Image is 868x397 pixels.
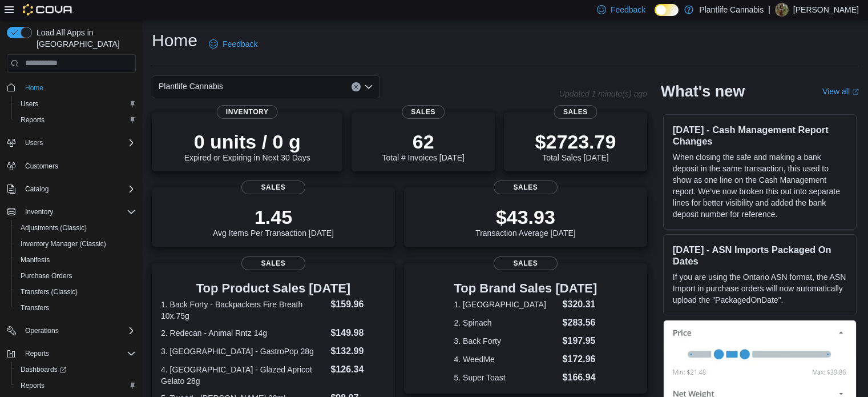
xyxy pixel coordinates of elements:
[25,207,53,216] span: Inventory
[161,282,386,295] h3: Top Product Sales [DATE]
[775,3,789,17] div: Kearan Fenton
[25,138,43,147] span: Users
[563,371,597,384] dd: $166.94
[16,363,71,376] a: Dashboards
[16,253,54,267] a: Manifests
[454,335,558,347] dt: 3. Back Forty
[241,181,305,194] span: Sales
[21,271,72,280] span: Purchase Orders
[330,344,385,358] dd: $132.99
[352,82,361,91] button: Clear input
[21,136,47,150] button: Users
[673,151,847,220] p: When closing the safe and making a bank deposit in the same transaction, this used to show as one...
[655,16,655,17] span: Dark Mode
[382,130,464,153] p: 62
[25,349,49,358] span: Reports
[241,256,305,270] span: Sales
[454,282,597,295] h3: Top Brand Sales [DATE]
[655,4,679,16] input: Dark Mode
[25,83,43,93] span: Home
[822,87,859,96] a: View allExternal link
[25,326,59,335] span: Operations
[21,347,54,360] button: Reports
[32,27,136,50] span: Load All Apps in [GEOGRAPHIC_DATA]
[563,334,597,348] dd: $197.95
[2,346,140,362] button: Reports
[21,324,136,338] span: Operations
[23,4,74,15] img: Cova
[16,379,136,392] span: Reports
[475,206,576,228] p: $43.93
[454,354,558,365] dt: 4. WeedMe
[16,237,136,251] span: Inventory Manager (Classic)
[16,301,54,315] a: Transfers
[161,364,326,387] dt: 4. [GEOGRAPHIC_DATA] - Glazed Apricot Gelato 28g
[661,82,745,101] h2: What's new
[21,347,136,360] span: Reports
[475,206,576,238] div: Transaction Average [DATE]
[16,269,77,283] a: Purchase Orders
[793,3,859,17] p: [PERSON_NAME]
[21,99,38,109] span: Users
[213,206,334,228] p: 1.45
[21,287,78,296] span: Transfers (Classic)
[21,159,136,173] span: Customers
[161,327,326,339] dt: 2. Redecan - Animal Rntz 14g
[2,204,140,220] button: Inventory
[25,185,49,194] span: Catalog
[563,298,597,311] dd: $320.31
[330,363,385,376] dd: $126.34
[21,324,63,338] button: Operations
[11,284,140,300] button: Transfers (Classic)
[16,253,136,267] span: Manifests
[535,130,616,162] div: Total Sales [DATE]
[25,162,58,171] span: Customers
[152,29,197,52] h1: Home
[21,365,66,374] span: Dashboards
[159,79,223,93] span: Plantlife Cannabis
[673,271,847,306] p: If you are using the Ontario ASN format, the ASN Import in purchase orders will now automatically...
[21,205,58,219] button: Inventory
[330,326,385,340] dd: $149.98
[16,363,136,376] span: Dashboards
[2,79,140,96] button: Home
[535,130,616,153] p: $2723.79
[223,38,257,50] span: Feedback
[16,221,91,235] a: Adjustments (Classic)
[554,105,597,119] span: Sales
[402,105,445,119] span: Sales
[364,82,373,91] button: Open list of options
[454,317,558,328] dt: 2. Spinach
[454,372,558,383] dt: 5. Super Toast
[217,105,278,119] span: Inventory
[21,159,63,173] a: Customers
[2,158,140,174] button: Customers
[16,379,49,392] a: Reports
[184,130,310,153] p: 0 units / 0 g
[184,130,310,162] div: Expired or Expiring in Next 30 Days
[16,301,136,315] span: Transfers
[161,299,326,322] dt: 1. Back Forty - Backpackers Fire Breath 10x.75g
[21,205,136,219] span: Inventory
[21,223,87,232] span: Adjustments (Classic)
[768,3,770,17] p: |
[2,181,140,197] button: Catalog
[21,115,45,125] span: Reports
[382,130,464,162] div: Total # Invoices [DATE]
[494,256,558,270] span: Sales
[559,89,647,98] p: Updated 1 minute(s) ago
[21,255,50,264] span: Manifests
[11,112,140,128] button: Reports
[11,252,140,268] button: Manifests
[21,381,45,390] span: Reports
[16,97,136,111] span: Users
[2,135,140,151] button: Users
[161,346,326,357] dt: 3. [GEOGRAPHIC_DATA] - GastroPop 28g
[330,298,385,311] dd: $159.96
[11,268,140,284] button: Purchase Orders
[2,323,140,339] button: Operations
[673,124,847,147] h3: [DATE] - Cash Management Report Changes
[563,352,597,366] dd: $172.96
[21,182,53,196] button: Catalog
[852,89,859,95] svg: External link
